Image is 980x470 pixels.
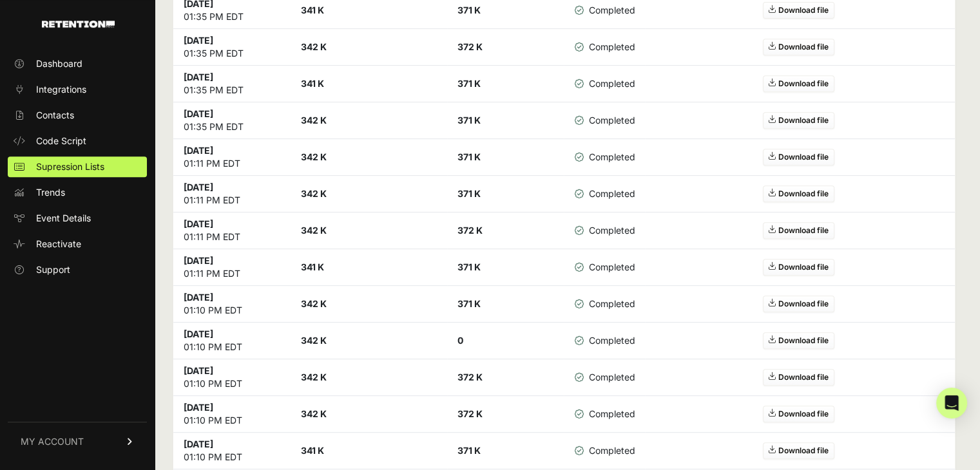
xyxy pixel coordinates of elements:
[173,212,291,249] td: 01:11 PM EDT
[457,371,483,382] strong: 372 K
[763,259,834,276] a: Download file
[184,71,213,82] strong: [DATE]
[763,39,834,55] a: Download file
[574,334,635,347] span: Completed
[301,298,327,309] strong: 342 K
[173,359,291,396] td: 01:10 PM EDT
[301,261,324,272] strong: 341 K
[457,445,481,456] strong: 371 K
[457,261,481,272] strong: 371 K
[457,115,481,126] strong: 371 K
[574,261,635,274] span: Completed
[173,396,291,433] td: 01:10 PM EDT
[184,328,213,339] strong: [DATE]
[36,238,81,250] span: Reactivate
[8,422,147,461] a: MY ACCOUNT
[301,115,327,126] strong: 342 K
[457,41,483,52] strong: 372 K
[184,218,213,229] strong: [DATE]
[763,2,834,19] a: Download file
[574,114,635,127] span: Completed
[184,182,213,193] strong: [DATE]
[301,188,327,199] strong: 342 K
[8,53,147,74] a: Dashboard
[36,212,91,225] span: Event Details
[574,408,635,420] span: Completed
[8,79,147,100] a: Integrations
[301,5,324,15] strong: 341 K
[574,187,635,200] span: Completed
[301,445,324,456] strong: 341 K
[457,78,481,89] strong: 371 K
[8,105,147,126] a: Contacts
[173,433,291,469] td: 01:10 PM EDT
[301,408,327,419] strong: 342 K
[574,151,635,164] span: Completed
[21,435,84,448] span: MY ACCOUNT
[457,188,481,199] strong: 371 K
[457,298,481,309] strong: 371 K
[763,75,834,92] a: Download file
[36,186,65,199] span: Trends
[457,335,463,346] strong: 0
[763,222,834,239] a: Download file
[184,35,213,46] strong: [DATE]
[36,83,86,96] span: Integrations
[763,332,834,349] a: Download file
[173,139,291,176] td: 01:11 PM EDT
[763,369,834,386] a: Download file
[184,108,213,119] strong: [DATE]
[763,112,834,129] a: Download file
[301,225,327,236] strong: 342 K
[763,442,834,459] a: Download file
[763,296,834,312] a: Download file
[8,182,147,203] a: Trends
[184,292,213,303] strong: [DATE]
[763,406,834,422] a: Download file
[184,255,213,266] strong: [DATE]
[763,185,834,202] a: Download file
[173,102,291,139] td: 01:35 PM EDT
[574,444,635,457] span: Completed
[173,323,291,359] td: 01:10 PM EDT
[574,371,635,384] span: Completed
[8,131,147,151] a: Code Script
[574,77,635,90] span: Completed
[8,156,147,177] a: Supression Lists
[173,286,291,323] td: 01:10 PM EDT
[457,5,481,15] strong: 371 K
[763,149,834,165] a: Download file
[8,208,147,229] a: Event Details
[457,408,483,419] strong: 372 K
[36,135,86,147] span: Code Script
[8,234,147,254] a: Reactivate
[301,41,327,52] strong: 342 K
[36,160,104,173] span: Supression Lists
[457,151,481,162] strong: 371 K
[36,57,82,70] span: Dashboard
[173,66,291,102] td: 01:35 PM EDT
[936,388,967,418] div: Open Intercom Messenger
[301,151,327,162] strong: 342 K
[574,4,635,17] span: Completed
[574,41,635,53] span: Completed
[184,438,213,449] strong: [DATE]
[574,297,635,310] span: Completed
[173,249,291,286] td: 01:11 PM EDT
[173,176,291,212] td: 01:11 PM EDT
[173,29,291,66] td: 01:35 PM EDT
[301,335,327,346] strong: 342 K
[301,371,327,382] strong: 342 K
[184,402,213,413] strong: [DATE]
[457,225,483,236] strong: 372 K
[574,224,635,237] span: Completed
[36,109,74,122] span: Contacts
[184,365,213,376] strong: [DATE]
[42,21,115,28] img: Retention.com
[36,263,70,276] span: Support
[8,259,147,280] a: Support
[184,145,213,156] strong: [DATE]
[301,78,324,89] strong: 341 K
